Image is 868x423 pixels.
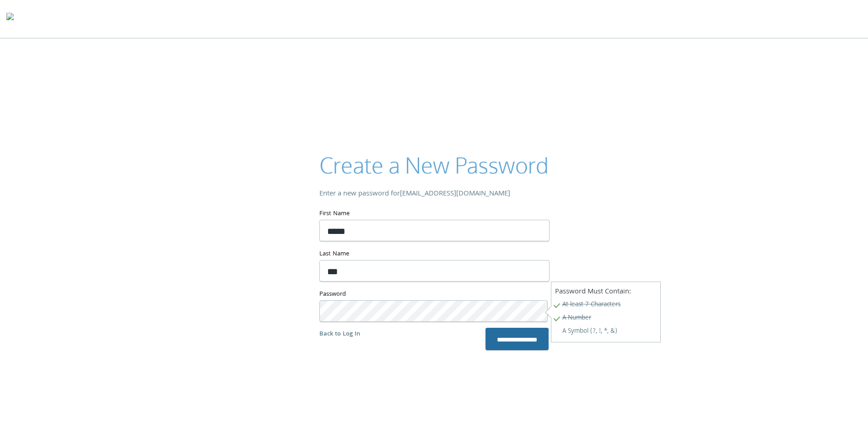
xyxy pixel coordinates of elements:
[555,312,657,325] span: A Number
[6,10,14,28] img: todyl-logo-dark.svg
[319,208,549,220] label: First Name
[319,150,549,180] h2: Create a New Password
[555,299,657,312] span: At least 7 Characters
[319,188,549,201] div: Enter a new password for [EMAIL_ADDRESS][DOMAIN_NAME]
[319,289,549,300] label: Password
[319,329,360,339] a: Back to Log In
[555,325,657,339] span: A Symbol (?, !, *, &)
[319,249,549,260] label: Last Name
[551,282,661,342] div: Password Must Contain:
